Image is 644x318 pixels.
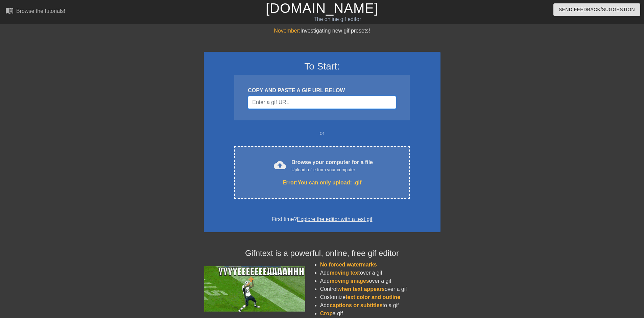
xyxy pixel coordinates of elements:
div: or [221,129,423,137]
a: Explore the editor with a test gif [297,216,372,222]
div: Browse the tutorials! [16,8,65,14]
div: Error: You can only upload: .gif [248,179,395,187]
li: Control over a gif [320,285,440,293]
li: a gif [320,310,440,318]
a: [DOMAIN_NAME] [266,1,378,16]
li: Add over a gif [320,269,440,277]
span: moving text [330,270,360,276]
li: Customize [320,293,440,301]
span: November: [274,28,300,34]
div: First time? [213,215,432,223]
span: text color and outline [345,294,400,300]
h3: To Start: [213,61,432,72]
span: No forced watermarks [320,262,377,267]
span: cloud_upload [274,159,286,171]
img: football_small.gif [204,266,305,312]
span: menu_book [5,6,14,15]
div: Upload a file from your computer [291,166,373,173]
div: Browse your computer for a file [291,158,373,173]
span: when text appears [337,286,385,292]
span: moving images [330,278,369,284]
h4: Gifntext is a powerful, online, free gif editor [204,249,440,258]
div: Investigating new gif presets! [204,27,440,35]
input: Username [248,96,396,109]
span: Crop [320,311,333,316]
a: Browse the tutorials! [5,6,65,17]
div: The online gif editor [218,15,457,23]
li: Add to a gif [320,301,440,310]
button: Send Feedback/Suggestion [553,3,640,16]
span: captions or subtitles [330,302,382,308]
div: COPY AND PASTE A GIF URL BELOW [248,86,396,95]
li: Add over a gif [320,277,440,285]
span: Send Feedback/Suggestion [559,5,635,14]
